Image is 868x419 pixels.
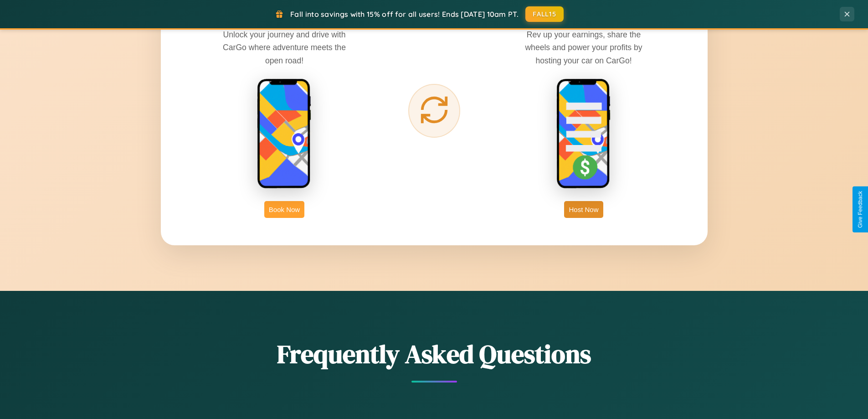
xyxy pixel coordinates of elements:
button: Host Now [564,201,603,218]
button: Book Now [264,201,304,218]
h2: Frequently Asked Questions [161,336,708,372]
img: host phone [556,78,611,190]
div: Give Feedback [857,191,863,228]
button: FALL15 [525,6,564,22]
img: rent phone [257,78,312,190]
p: Unlock your journey and drive with CarGo where adventure meets the open road! [216,28,353,67]
p: Rev up your earnings, share the wheels and power your profits by hosting your car on CarGo! [515,28,652,67]
span: Fall into savings with 15% off for all users! Ends [DATE] 10am PT. [290,10,519,19]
